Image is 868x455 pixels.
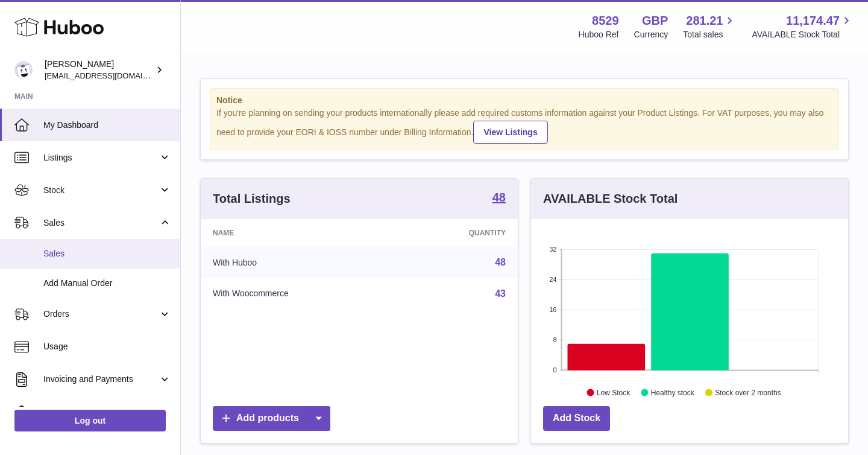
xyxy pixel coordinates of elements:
text: 32 [549,246,556,253]
a: Add Stock [543,406,610,431]
span: Orders [43,308,159,320]
td: With Woocommerce [201,278,397,310]
strong: 8529 [592,13,619,29]
h3: Total Listings [213,191,291,207]
span: Total sales [683,29,737,40]
span: 11,174.47 [786,13,840,29]
text: 24 [549,276,556,283]
a: 48 [492,191,506,206]
span: Sales [43,217,159,229]
span: Add Manual Order [43,278,171,289]
a: 281.21 Total sales [683,13,737,40]
strong: 48 [492,191,506,203]
a: 43 [495,288,506,299]
th: Name [201,219,397,247]
span: AVAILABLE Stock Total [752,29,854,40]
span: Listings [43,152,159,164]
span: [EMAIL_ADDRESS][DOMAIN_NAME] [45,71,177,80]
div: Huboo Ref [579,29,619,40]
span: Cases [43,406,171,418]
strong: GBP [642,13,668,29]
a: Log out [14,410,166,431]
div: [PERSON_NAME] [45,59,153,81]
span: My Dashboard [43,119,171,131]
div: If you're planning on sending your products internationally please add required customs informati... [216,107,832,144]
a: 48 [495,257,506,267]
td: With Huboo [201,247,397,278]
span: Sales [43,248,171,259]
a: 11,174.47 AVAILABLE Stock Total [752,13,854,40]
text: 0 [553,366,556,374]
text: Stock over 2 months [715,388,781,396]
span: Stock [43,185,159,196]
span: Invoicing and Payments [43,374,159,385]
text: 16 [549,306,556,313]
a: View Listings [473,121,547,144]
text: Healthy stock [651,388,695,396]
text: Low Stock [597,388,631,396]
strong: Notice [216,95,832,106]
div: Currency [634,29,668,40]
h3: AVAILABLE Stock Total [543,191,678,207]
span: 281.21 [686,13,723,29]
img: admin@redgrass.ch [14,61,33,79]
text: 8 [553,336,556,343]
th: Quantity [397,219,518,247]
span: Usage [43,341,171,352]
a: Add products [213,406,330,431]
